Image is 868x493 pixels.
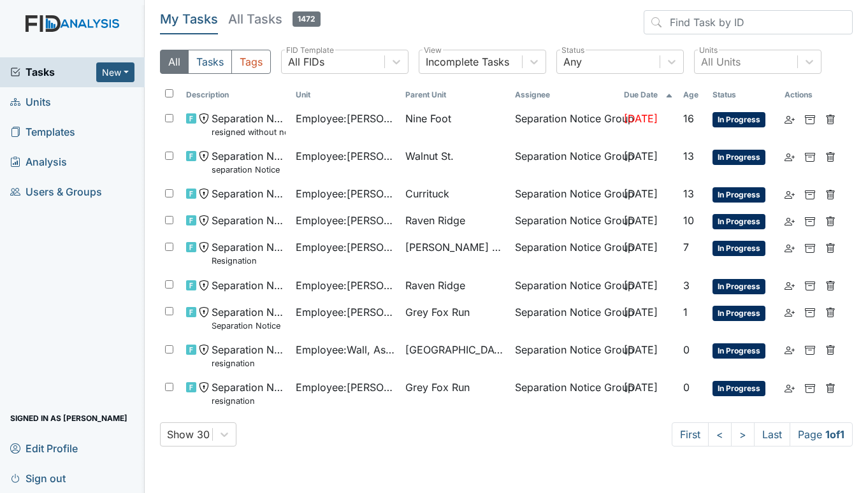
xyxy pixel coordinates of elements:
span: Grey Fox Run [405,304,470,320]
span: Signed in as [PERSON_NAME] [10,408,127,428]
th: Actions [779,84,843,106]
span: 0 [683,381,690,394]
span: Separation Notice Separation Notice [212,304,286,332]
span: Separation Notice [212,186,286,201]
span: [PERSON_NAME] Loop [405,239,505,255]
h5: My Tasks [160,10,218,28]
span: Employee : [PERSON_NAME] [296,380,395,395]
span: 13 [683,150,694,162]
span: Employee : [PERSON_NAME] [296,304,395,320]
a: Last [754,422,790,447]
div: Incomplete Tasks [426,54,509,69]
th: Toggle SortBy [291,84,400,106]
span: In Progress [712,241,765,256]
small: resignation [212,395,286,407]
span: Separation Notice [212,278,286,293]
div: Any [563,54,582,69]
td: Separation Notice Group [510,106,619,143]
span: 1 [683,306,688,318]
h5: All Tasks [228,10,321,28]
small: resigned without notice [212,126,286,138]
a: Archive [805,213,815,228]
a: Delete [825,380,835,395]
button: Tasks [188,50,232,74]
div: Type filter [160,50,271,74]
a: Delete [825,148,835,164]
span: [DATE] [624,343,658,356]
span: Edit Profile [10,438,78,458]
span: [DATE] [624,241,658,254]
button: New [96,62,134,82]
span: Separation Notice Resignation [212,239,286,267]
span: In Progress [712,187,765,203]
td: Separation Notice Group [510,143,619,181]
span: Employee : [PERSON_NAME][GEOGRAPHIC_DATA] [296,148,395,164]
a: Archive [805,278,815,293]
span: Employee : [PERSON_NAME] [296,111,395,126]
span: [DATE] [624,306,658,318]
span: In Progress [712,214,765,229]
span: Currituck [405,186,449,201]
span: 3 [683,279,690,292]
span: Raven Ridge [405,278,465,293]
span: Nine Foot [405,111,451,126]
span: In Progress [712,150,765,165]
a: Archive [805,342,815,357]
span: Separation Notice separation Notice [212,148,286,176]
span: Employee : [PERSON_NAME] [296,278,395,293]
a: Archive [805,380,815,395]
a: Delete [825,278,835,293]
a: Archive [805,239,815,255]
span: Analysis [10,152,67,172]
span: In Progress [712,306,765,321]
input: Toggle All Rows Selected [165,89,173,97]
span: Units [10,92,51,112]
span: Employee : [PERSON_NAME] [296,213,395,228]
small: Resignation [212,255,286,267]
span: [GEOGRAPHIC_DATA] [405,342,505,357]
span: Employee : [PERSON_NAME] [296,186,395,201]
a: First [672,422,709,447]
td: Separation Notice Group [510,299,619,337]
span: 10 [683,214,694,227]
a: Delete [825,111,835,126]
span: [DATE] [624,112,658,125]
small: resignation [212,357,286,369]
span: Employee : [PERSON_NAME], [PERSON_NAME] [296,239,395,255]
a: Archive [805,186,815,201]
span: Sign out [10,468,66,488]
span: [DATE] [624,381,658,394]
span: 0 [683,343,690,356]
span: Separation Notice resigned without notice [212,111,286,138]
div: Show 30 [167,427,210,442]
span: Tasks [10,64,96,80]
th: Toggle SortBy [707,84,779,106]
span: In Progress [712,343,765,359]
span: In Progress [712,381,765,396]
a: Archive [805,111,815,126]
span: Templates [10,122,75,142]
strong: 1 of 1 [825,428,844,441]
span: Raven Ridge [405,213,465,228]
span: Employee : Wall, Ashaureah [296,342,395,357]
div: All Units [701,54,741,69]
a: Archive [805,304,815,320]
span: 1472 [293,11,321,27]
span: Walnut St. [405,148,454,164]
td: Separation Notice Group [510,234,619,272]
th: Toggle SortBy [181,84,291,106]
nav: task-pagination [672,422,853,447]
span: 16 [683,112,694,125]
th: Assignee [510,84,619,106]
th: Toggle SortBy [619,84,678,106]
a: Delete [825,239,835,255]
span: Grey Fox Run [405,380,470,395]
button: Tags [231,50,271,74]
a: Delete [825,304,835,320]
a: Delete [825,213,835,228]
span: [DATE] [624,150,658,162]
div: All FIDs [288,54,324,69]
td: Separation Notice Group [510,208,619,234]
a: > [731,422,755,447]
td: Separation Notice Group [510,273,619,299]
